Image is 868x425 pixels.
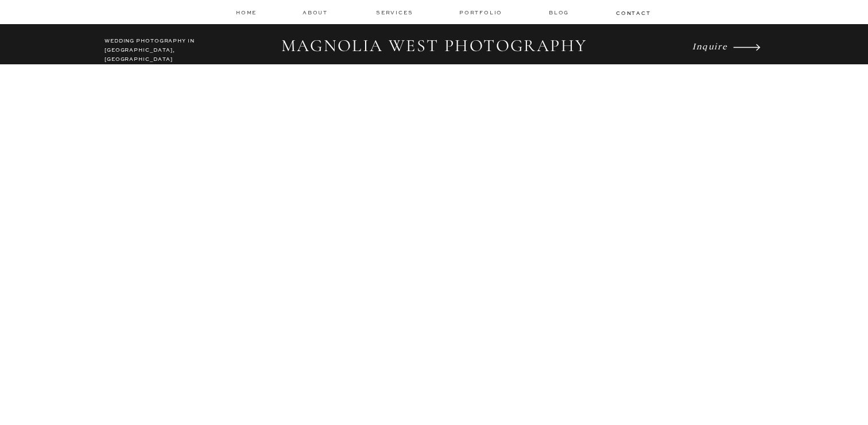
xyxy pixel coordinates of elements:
[236,9,258,16] a: home
[303,9,331,17] a: about
[692,40,727,51] i: Inquire
[104,37,206,57] h2: WEDDING PHOTOGRAPHY IN [GEOGRAPHIC_DATA], [GEOGRAPHIC_DATA]
[273,36,595,57] h2: MAGNOLIA WEST PHOTOGRAPHY
[549,9,572,17] a: Blog
[616,9,649,16] a: contact
[376,9,414,16] a: services
[692,38,730,54] a: Inquire
[214,351,654,374] h1: Los Angeles Wedding Photographer
[193,292,674,333] i: Timeless Images & an Unparalleled Experience
[459,9,505,17] a: Portfolio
